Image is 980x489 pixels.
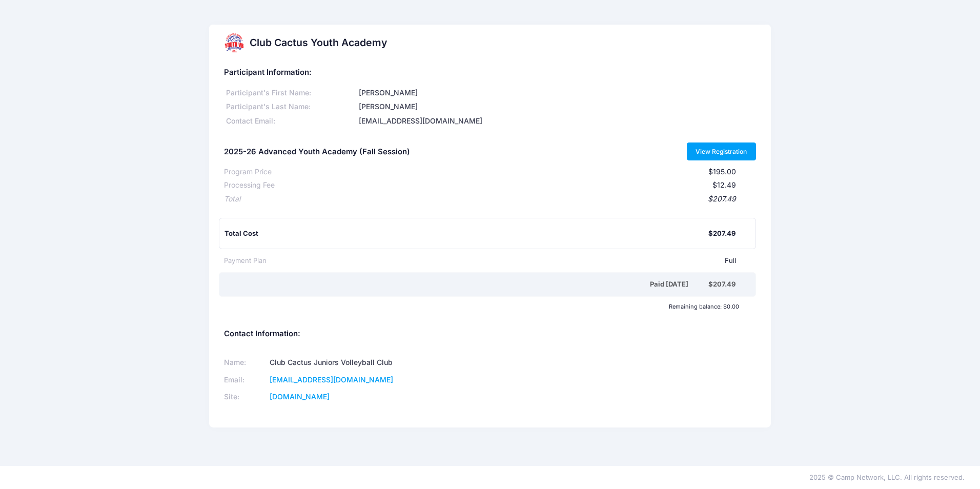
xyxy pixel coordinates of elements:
[266,354,477,371] td: Club Cactus Juniors Volleyball Club
[357,88,756,98] div: [PERSON_NAME]
[224,101,357,112] div: Participant's Last Name:
[357,116,756,127] div: [EMAIL_ADDRESS][DOMAIN_NAME]
[224,148,410,157] h5: 2025-26 Advanced Youth Academy (Fall Session)
[708,229,736,239] div: $207.49
[240,194,736,205] div: $207.49
[250,37,387,49] h2: Club Cactus Youth Academy
[219,303,744,310] div: Remaining balance: $0.00
[224,256,267,266] div: Payment Plan
[226,279,708,290] div: Paid [DATE]
[357,101,756,112] div: [PERSON_NAME]
[809,473,965,481] span: 2025 © Camp Network, LLC. All rights reserved.
[224,371,266,389] td: Email:
[224,389,266,406] td: Site:
[224,229,708,239] div: Total Cost
[687,142,756,160] a: View Registration
[224,116,357,127] div: Contact Email:
[224,88,357,98] div: Participant's First Name:
[224,180,275,191] div: Processing Fee
[224,354,266,371] td: Name:
[224,330,756,339] h5: Contact Information:
[270,375,393,384] a: [EMAIL_ADDRESS][DOMAIN_NAME]
[224,167,272,177] div: Program Price
[708,279,736,290] div: $207.49
[270,392,330,401] a: [DOMAIN_NAME]
[708,167,736,176] span: $195.00
[275,180,736,191] div: $12.49
[224,68,756,77] h5: Participant Information:
[224,194,240,205] div: Total
[267,256,736,266] div: Full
